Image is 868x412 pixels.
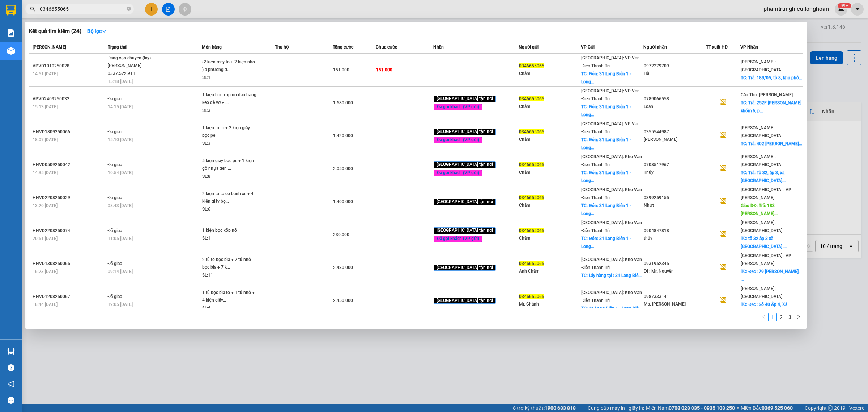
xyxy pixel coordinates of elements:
[741,302,787,315] span: TC: Đ/c : Số 40 Ấp 4, Xã [GEOGRAPHIC_DATA]...
[108,170,133,175] span: 10:54 [DATE]
[644,268,706,275] div: Đi : Mr. Nguyên
[108,137,133,142] span: 15:10 [DATE]
[202,256,256,272] div: 2 tủ to bọc bìa + 2 tủ nhỏ bọc bìa + 7 k...
[519,169,581,176] div: Châm
[108,294,123,299] span: Đã giao
[108,54,162,62] div: Đang vận chuyển (lấy)
[333,166,353,171] span: 2.050.000
[644,95,706,103] div: 0789066558
[108,236,133,241] span: 11:05 [DATE]
[741,269,800,282] span: TC: Đ/c : 79 [PERSON_NAME], ...
[740,45,758,50] span: VP Nhận
[581,187,642,200] span: [GEOGRAPHIC_DATA]: Kho Văn Điển Thanh Trì
[433,45,444,50] span: Nhãn
[581,306,642,311] span: TC: 31 Long Biên 1 - Long Biê...
[434,227,496,234] span: [GEOGRAPHIC_DATA] tận nơi
[644,70,706,77] div: Hà
[581,71,631,84] span: TC: Đón: 31 Long Biên 1 - Long...
[519,70,581,77] div: Châm
[741,253,791,266] span: [GEOGRAPHIC_DATA] : VP [PERSON_NAME]
[581,121,640,134] span: [GEOGRAPHIC_DATA]: VP Văn Điển Thanh Trì
[333,232,349,237] span: 230.000
[706,45,728,50] span: TT xuất HĐ
[741,170,786,183] span: TC: Trả: Tổ 32, ấp 3, xã [GEOGRAPHIC_DATA]...
[581,236,631,249] span: TC: Đón: 31 Long Biên 1 - Long...
[8,397,14,404] span: message
[519,294,544,299] span: 0346655065
[202,190,256,206] div: 2 kiện tủ to có bánh xe + 4 kiện giấy bọ...
[434,170,482,176] span: Đã gọi khách (VP gửi)
[81,25,112,37] button: Bộ lọcdown
[581,104,631,117] span: TC: Đón: 31 Long Biên 1 - Long...
[333,45,353,50] span: Tổng cước
[30,7,35,12] span: search
[202,227,256,235] div: 1 kiện bọc xốp nổ
[7,348,15,355] img: warehouse-icon
[519,129,544,134] span: 0346655065
[202,58,256,74] div: (2 kiện máy to + 2 kiện nhỏ ) a phương đ...
[434,265,496,271] span: [GEOGRAPHIC_DATA] tận nơi
[519,300,581,308] div: Mr. Chánh
[33,62,106,70] div: VPVD1010250028
[644,136,706,143] div: [PERSON_NAME]
[519,96,544,101] span: 0346655065
[33,71,58,76] span: 14:51 [DATE]
[33,293,106,300] div: HNVD1208250067
[644,103,706,110] div: Loan
[108,302,133,307] span: 19:05 [DATE]
[581,45,595,50] span: VP Gửi
[6,5,16,16] img: logo-vxr
[434,137,482,143] span: Đã gọi khách (VP gửi)
[777,313,786,321] li: 2
[33,104,58,109] span: 15:13 [DATE]
[762,315,766,319] span: left
[202,206,256,214] div: SL: 6
[376,45,397,50] span: Chưa cước
[33,260,106,268] div: HNVD1308250066
[741,187,791,200] span: [GEOGRAPHIC_DATA] : VP [PERSON_NAME]
[333,298,353,303] span: 2.450.000
[33,227,106,235] div: HNVD2208250074
[33,302,58,307] span: 18:44 [DATE]
[644,293,706,300] div: 0987333141
[202,124,256,140] div: 1 kiện tủ to + 2 kiện giấy bọc pe
[40,5,125,13] input: Tìm tên, số ĐT hoặc mã đơn
[434,199,496,205] span: [GEOGRAPHIC_DATA] tận nơi
[108,96,123,101] span: Đã giao
[741,75,802,80] span: TC: Trả: 189/05, tổ 8, khu phố...
[796,315,801,319] span: right
[7,47,15,55] img: warehouse-icon
[519,195,544,200] span: 0346655065
[202,272,256,279] div: SL: 11
[644,300,706,308] div: Ms. [PERSON_NAME]
[108,45,127,50] span: Trạng thái
[29,28,81,35] h3: Kết quả tìm kiếm ( 24 )
[33,269,58,274] span: 16:23 [DATE]
[202,91,256,107] div: 1 kiện bọc xốp nổ dán băng keo dễ vỡ + ...
[581,170,631,183] span: TC: Đón: 31 Long Biên 1 - Long...
[519,228,544,233] span: 0346655065
[519,103,581,110] div: Châm
[33,45,66,50] span: [PERSON_NAME]
[759,313,768,321] button: left
[333,133,353,138] span: 1.420.000
[644,235,706,242] div: thủy
[333,100,353,105] span: 1.680.000
[741,100,801,113] span: TC: Trả: 252F [PERSON_NAME] khóm 6, p...
[127,7,131,11] span: close-circle
[108,261,123,266] span: Đã giao
[434,96,496,102] span: [GEOGRAPHIC_DATA] tận nơi
[108,203,133,208] span: 08:43 [DATE]
[759,313,768,321] li: Previous Page
[87,28,107,34] strong: Bộ lọc
[581,88,640,101] span: [GEOGRAPHIC_DATA]: VP Văn Điển Thanh Trì
[108,62,162,77] div: [PERSON_NAME] 0337.522.911
[202,304,256,312] div: SL: 6
[202,289,256,304] div: 1 tủ bọc bìa to + 1 tủ nhỏ + 4 kiện giấy...
[769,313,776,321] a: 1
[519,63,544,68] span: 0346655065
[519,162,544,167] span: 0346655065
[33,236,58,241] span: 20:51 [DATE]
[519,202,581,209] div: Châm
